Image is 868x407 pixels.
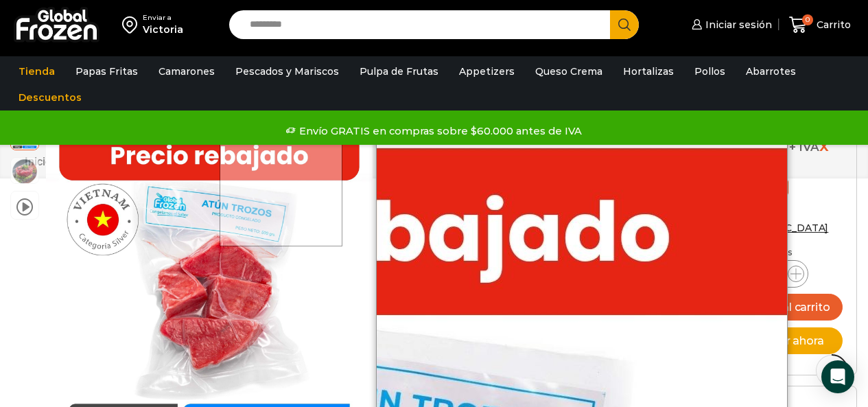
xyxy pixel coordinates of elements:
[789,140,819,154] span: + IVA
[610,10,639,39] button: Search button
[688,58,732,84] a: Pollos
[353,58,445,84] a: Pulpa de Frutas
[143,23,183,36] div: Victoria
[702,18,772,32] span: Iniciar sesión
[688,11,772,38] a: Iniciar sesión
[528,58,609,84] a: Queso Crema
[143,13,183,23] div: Enviar a
[122,13,143,36] img: address-field-icon.svg
[802,14,813,25] span: 0
[228,58,346,84] a: Pescados y Mariscos
[152,58,222,84] a: Camarones
[69,58,145,84] a: Papas Fritas
[813,18,851,32] span: Carrito
[786,9,854,41] a: 0 Carrito
[821,360,854,393] div: Open Intercom Messenger
[11,158,38,185] span: foto tartaro atun
[12,84,89,111] a: Descuentos
[739,58,803,84] a: Abarrotes
[12,58,62,84] a: Tienda
[616,58,681,84] a: Hortalizas
[452,58,521,84] a: Appetizers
